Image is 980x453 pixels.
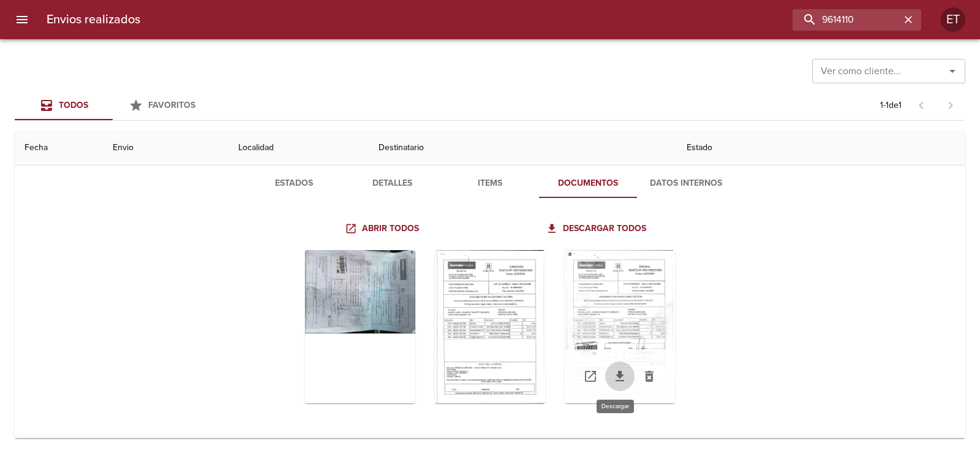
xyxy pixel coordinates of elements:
span: Detalles [350,176,434,191]
div: Tabs detalle de guia [245,169,735,198]
div: Abrir información de usuario [941,7,965,32]
span: Estados [252,176,336,191]
span: Descargar todos [548,221,646,237]
a: Descargar todos [543,218,651,240]
th: Destinatario [369,131,677,166]
span: Items [448,176,532,191]
button: Abrir [944,63,961,80]
div: Arir imagen [435,250,545,403]
p: 1 - 1 de 1 [880,99,902,112]
div: Arir imagen [565,250,675,403]
h6: Envios realizados [47,10,140,29]
a: Abrir todos [342,218,424,240]
div: ET [941,7,965,32]
button: Eliminar [635,362,664,391]
table: Tabla de envíos del cliente [15,70,965,438]
span: Abrir todos [347,221,419,237]
span: Documentos [546,176,630,191]
th: Estado [677,131,965,166]
th: Localidad [228,131,369,166]
th: Envio [103,131,228,166]
th: Fecha [15,131,103,166]
span: Pagina siguiente [936,91,965,120]
span: Todos [59,100,88,110]
a: Abrir [576,362,605,391]
button: menu [7,5,37,34]
div: Tabs Envios [15,91,211,120]
input: buscar [793,9,900,31]
span: Datos Internos [644,176,728,191]
div: Arir imagen [305,250,415,403]
span: Pagina anterior [907,99,936,111]
span: Favoritos [148,100,195,110]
